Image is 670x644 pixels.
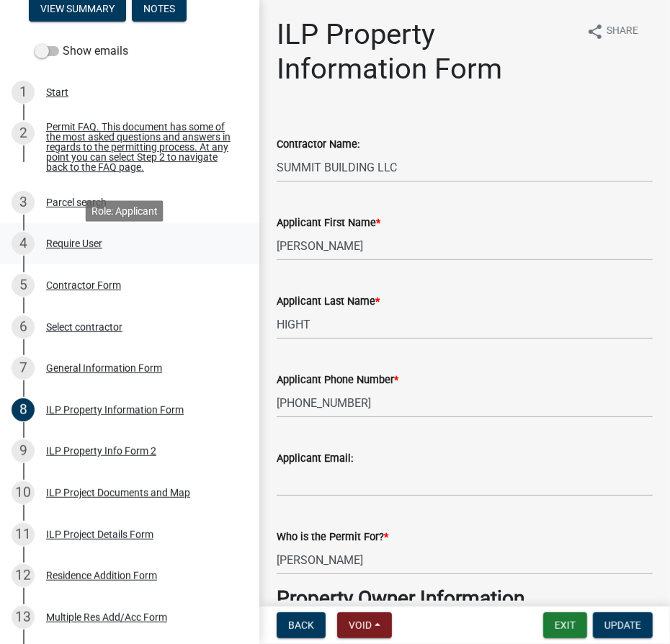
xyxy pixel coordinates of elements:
[46,363,162,373] div: General Information Form
[277,297,380,307] label: Applicant Last Name
[12,564,35,587] div: 12
[12,606,35,629] div: 13
[29,4,126,15] wm-modal-confirm: Summary
[46,446,156,456] div: ILP Property Info Form 2
[12,316,35,339] div: 6
[12,232,35,255] div: 4
[46,280,121,290] div: Contractor Form
[12,274,35,297] div: 5
[12,398,35,421] div: 8
[86,200,164,221] div: Role: Applicant
[46,488,190,498] div: ILP Project Documents and Map
[12,191,35,214] div: 3
[277,612,326,638] button: Back
[337,612,392,638] button: Void
[12,122,35,145] div: 2
[277,375,398,385] label: Applicant Phone Number
[604,620,641,631] span: Update
[277,454,353,464] label: Applicant Email:
[46,197,107,207] div: Parcel search
[46,122,236,172] div: Permit FAQ. This document has some of the most asked questions and answers in regards to the perm...
[35,43,128,60] label: Show emails
[593,612,653,638] button: Update
[46,612,167,622] div: Multiple Res Add/Acc Form
[12,357,35,380] div: 7
[277,532,388,542] label: Who is the Permit For?
[277,140,359,150] label: Contractor Name:
[575,17,650,45] button: shareShare
[46,322,122,332] div: Select contractor
[607,23,638,40] span: Share
[349,620,372,631] span: Void
[12,439,35,462] div: 9
[277,218,380,228] label: Applicant First Name
[543,612,587,638] button: Exit
[46,529,153,540] div: ILP Project Details Form
[46,87,68,97] div: Start
[586,23,604,40] i: share
[46,238,102,249] div: Require User
[12,81,35,104] div: 1
[277,586,524,610] strong: Property Owner Information
[12,523,35,546] div: 11
[46,571,157,581] div: Residence Addition Form
[288,620,314,631] span: Back
[132,4,187,15] wm-modal-confirm: Notes
[12,481,35,504] div: 10
[46,405,184,415] div: ILP Property Information Form
[277,17,575,86] h1: ILP Property Information Form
